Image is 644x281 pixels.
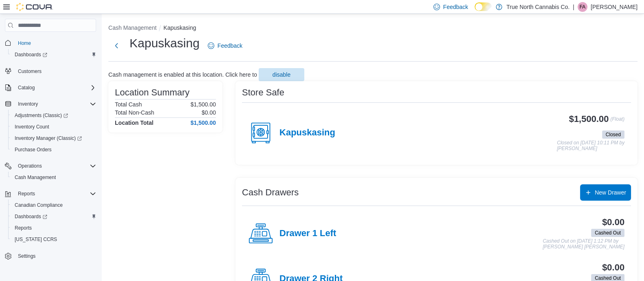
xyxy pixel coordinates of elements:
[218,42,242,50] span: Feedback
[15,51,47,58] span: Dashboards
[580,2,586,12] span: FA
[163,24,196,31] button: Kapuskasing
[15,66,96,76] span: Customers
[18,40,31,46] span: Home
[18,253,35,259] span: Settings
[15,251,96,261] span: Settings
[8,199,99,211] button: Canadian Compliance
[15,99,96,109] span: Inventory
[602,263,624,272] h3: $0.00
[8,172,99,183] button: Cash Management
[11,122,96,132] span: Inventory Count
[15,83,38,93] button: Catalog
[11,145,96,155] span: Purchase Orders
[11,235,96,244] span: Washington CCRS
[279,228,336,239] h4: Drawer 1 Left
[15,225,32,231] span: Reports
[11,50,96,60] span: Dashboards
[15,146,52,153] span: Purchase Orders
[602,217,624,227] h3: $0.00
[130,35,200,51] h1: Kapuskasing
[115,109,154,116] h6: Total Non-Cash
[8,211,99,222] a: Dashboards
[15,99,41,109] button: Inventory
[8,49,99,60] a: Dashboards
[242,88,284,97] h3: Store Safe
[15,124,49,130] span: Inventory Count
[8,144,99,155] button: Purchase Orders
[580,184,631,201] button: New Drawer
[15,161,45,171] button: Operations
[242,188,299,197] h3: Cash Drawers
[108,38,125,54] button: Next
[11,200,96,210] span: Canadian Compliance
[11,133,96,143] span: Inventory Manager (Classic)
[8,121,99,133] button: Inventory Count
[543,239,624,250] p: Cashed Out on [DATE] 1:12 PM by [PERSON_NAME] [PERSON_NAME]
[115,101,142,108] h6: Total Cash
[11,212,96,221] span: Dashboards
[191,119,216,126] h4: $1,500.00
[15,189,96,199] span: Reports
[557,140,624,151] p: Closed on [DATE] 10:11 PM by [PERSON_NAME]
[602,131,624,139] span: Closed
[2,188,99,199] button: Reports
[2,98,99,110] button: Inventory
[204,38,246,54] a: Feedback
[595,229,621,237] span: Cashed Out
[202,109,216,116] p: $0.00
[15,236,57,243] span: [US_STATE] CCRS
[11,223,35,233] a: Reports
[108,24,637,33] nav: An example of EuiBreadcrumbs
[18,101,38,107] span: Inventory
[18,190,35,197] span: Reports
[108,24,156,31] button: Cash Management
[506,2,569,12] p: True North Cannabis Co.
[115,88,189,97] h3: Location Summary
[15,161,96,171] span: Operations
[259,68,304,81] button: disable
[11,173,96,182] span: Cash Management
[15,112,68,119] span: Adjustments (Classic)
[2,160,99,172] button: Operations
[15,174,56,181] span: Cash Management
[11,122,53,132] a: Inventory Count
[11,111,96,120] span: Adjustments (Classic)
[2,37,99,49] button: Home
[2,82,99,93] button: Catalog
[191,101,216,108] p: $1,500.00
[578,2,587,12] div: Fiona Anderson
[573,2,574,12] p: |
[15,213,47,220] span: Dashboards
[15,189,38,199] button: Reports
[108,71,257,78] p: Cash management is enabled at this location. Click here to
[8,133,99,144] a: Inventory Manager (Classic)
[11,200,66,210] a: Canadian Compliance
[606,131,621,138] span: Closed
[610,114,624,129] p: (Float)
[2,65,99,77] button: Customers
[16,3,53,11] img: Cova
[595,188,626,197] span: New Drawer
[15,38,34,48] a: Home
[475,2,492,11] input: Dark Mode
[115,119,154,126] h4: Location Total
[8,110,99,121] a: Adjustments (Classic)
[11,50,51,60] a: Dashboards
[11,111,71,120] a: Adjustments (Classic)
[569,114,609,124] h3: $1,500.00
[8,234,99,245] button: [US_STATE] CCRS
[18,68,42,75] span: Customers
[15,38,96,48] span: Home
[15,202,63,208] span: Canadian Compliance
[15,135,82,142] span: Inventory Manager (Classic)
[443,3,468,11] span: Feedback
[18,163,42,169] span: Operations
[15,83,96,93] span: Catalog
[11,173,59,182] a: Cash Management
[18,84,35,91] span: Catalog
[11,133,85,143] a: Inventory Manager (Classic)
[273,71,290,79] span: disable
[11,235,60,244] a: [US_STATE] CCRS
